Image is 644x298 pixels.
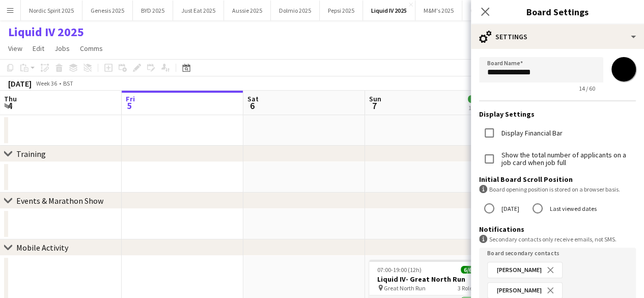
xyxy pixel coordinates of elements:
[499,201,519,216] label: [DATE]
[415,1,462,20] button: M&M's 2025
[82,1,133,20] button: Genesis 2025
[571,85,603,92] span: 14 / 60
[8,24,84,40] h1: Liquid IV 2025
[173,1,224,20] button: Just Eat 2025
[224,1,271,20] button: Aussie 2025
[363,1,415,20] button: Liquid IV 2025
[16,242,68,253] div: Mobile Activity
[76,42,107,55] a: Comms
[468,95,482,103] span: 6/6
[34,79,59,87] span: Week 36
[271,1,320,20] button: Dolmio 2025
[8,78,32,89] div: [DATE]
[487,249,559,257] mat-label: Board secondary contacts
[21,1,82,20] button: Nordic Spirit 2025
[479,235,636,243] div: Secondary contacts only receive emails, not SMS.
[461,266,475,274] span: 6/6
[133,1,173,20] button: BYD 2025
[16,196,103,206] div: Events & Marathon Show
[8,44,22,53] span: View
[384,284,426,292] span: Great North Run
[479,110,636,119] h3: Display Settings
[50,42,74,55] a: Jobs
[63,79,73,87] div: BST
[497,267,542,273] span: [PERSON_NAME]
[497,287,542,293] span: [PERSON_NAME]
[499,151,636,167] label: Show the total number of applicants on a job card when job full
[4,42,26,55] a: View
[29,42,48,55] a: Edit
[479,225,636,234] h3: Notifications
[458,284,475,292] span: 3 Roles
[80,44,103,53] span: Comms
[471,24,644,49] div: Settings
[377,266,422,274] span: 07:00-19:00 (12h)
[462,1,517,20] button: Old Spice 2025
[3,100,17,112] span: 4
[124,100,135,112] span: 5
[368,100,381,112] span: 7
[33,44,44,53] span: Edit
[320,1,363,20] button: Pepsi 2025
[468,104,482,112] div: 1 Job
[54,44,70,53] span: Jobs
[471,5,644,18] h3: Board Settings
[4,94,17,103] span: Thu
[499,129,563,137] label: Display Financial Bar
[369,94,381,103] span: Sun
[369,275,483,284] h3: Liquid IV- Great North Run
[247,94,259,103] span: Sat
[479,175,636,184] h3: Initial Board Scroll Position
[246,100,259,112] span: 6
[548,201,597,216] label: Last viewed dates
[126,94,135,103] span: Fri
[16,149,46,159] div: Training
[479,185,636,194] div: Board opening position is stored on a browser basis.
